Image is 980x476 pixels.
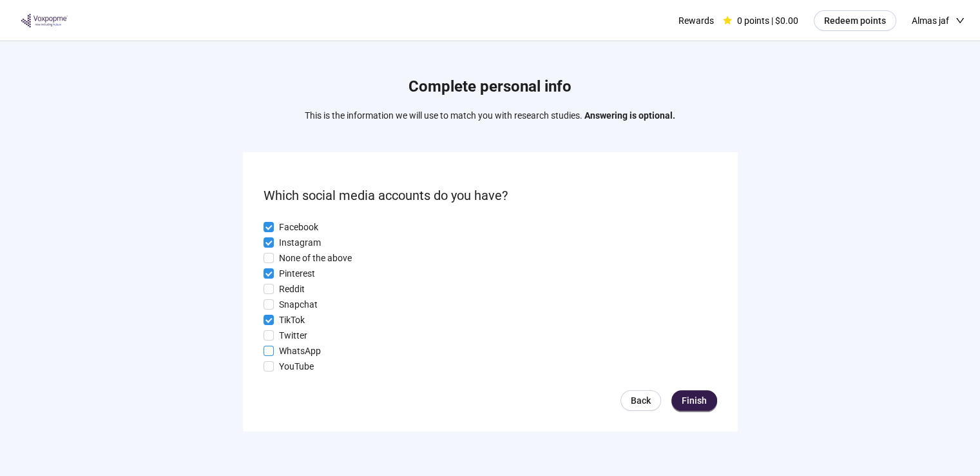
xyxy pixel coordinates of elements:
[279,328,307,342] p: Twitter
[631,393,651,408] span: Back
[723,16,732,25] span: star
[279,359,314,373] p: YouTube
[814,10,896,31] button: Redeem points
[824,14,886,28] span: Redeem points
[279,297,318,312] p: Snapchat
[956,16,965,25] span: down
[279,344,321,358] p: WhatsApp
[671,390,717,411] button: Finish
[584,110,675,121] strong: Answering is optional.
[279,313,305,327] p: TikTok
[264,186,717,206] p: Which social media accounts do you have?
[279,282,305,296] p: Reddit
[279,235,321,250] p: Instagram
[279,220,318,234] p: Facebook
[305,75,675,99] h1: Complete personal info
[279,251,352,265] p: None of the above
[305,108,675,123] p: This is the information we will use to match you with research studies.
[682,393,707,408] span: Finish
[620,390,661,411] a: Back
[279,266,315,281] p: Pinterest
